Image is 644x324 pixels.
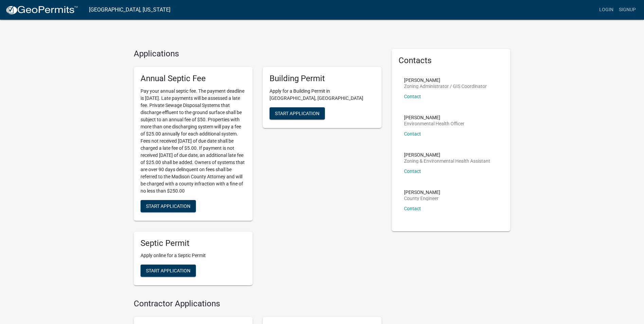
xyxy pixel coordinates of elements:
[270,74,375,84] h5: Building Permit
[270,88,375,102] p: Apply for a Building Permit in [GEOGRAPHIC_DATA], [GEOGRAPHIC_DATA]
[399,56,504,66] h5: Contacts
[404,196,440,201] p: County Engineer
[141,74,246,84] h5: Annual Septic Fee
[146,203,190,209] span: Start Application
[141,200,196,212] button: Start Application
[404,131,421,137] a: Contact
[270,107,325,120] button: Start Application
[616,3,639,16] a: Signup
[275,110,319,116] span: Start Application
[141,252,246,259] p: Apply online for a Septic Permit
[141,88,246,195] p: Pay your annual septic fee. The payment deadline is [DATE]. Late payments will be assessed a late...
[141,238,246,248] h5: Septic Permit
[404,84,487,89] p: Zoning Administrator / GIS Coordinator
[404,115,464,120] p: [PERSON_NAME]
[596,3,616,16] a: Login
[141,265,196,277] button: Start Application
[89,4,170,16] a: [GEOGRAPHIC_DATA], [US_STATE]
[404,159,490,163] p: Zoning & Environmental Health Assistant
[404,152,490,157] p: [PERSON_NAME]
[404,78,487,83] p: [PERSON_NAME]
[146,268,190,273] span: Start Application
[404,168,421,174] a: Contact
[404,190,440,195] p: [PERSON_NAME]
[134,299,382,309] h4: Contractor Applications
[404,206,421,211] a: Contact
[134,49,382,291] wm-workflow-list-section: Applications
[134,49,382,59] h4: Applications
[404,121,464,126] p: Environmental Health Officer
[404,94,421,99] a: Contact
